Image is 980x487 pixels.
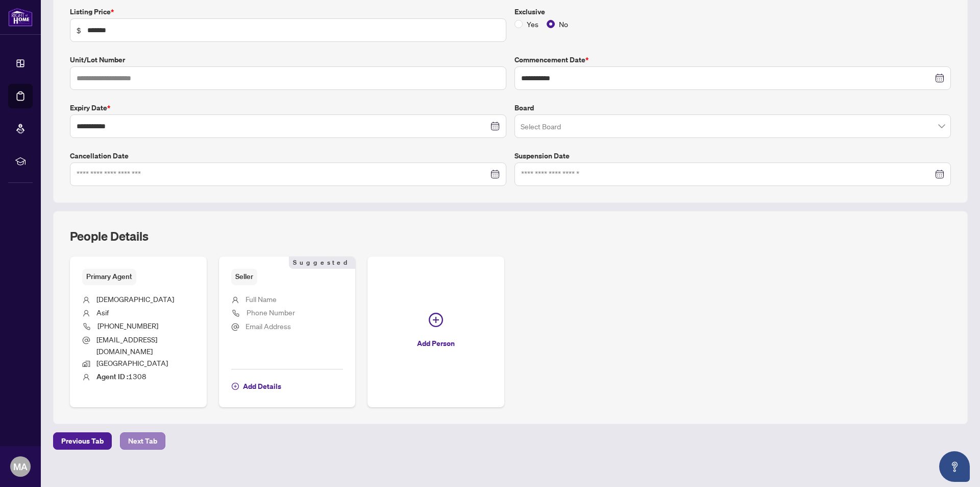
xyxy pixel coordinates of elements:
[247,308,295,317] span: Phone Number
[289,257,355,269] span: Suggested
[13,459,28,474] span: MA
[243,378,281,395] span: Add Details
[367,257,504,407] button: Add Person
[96,358,168,367] span: [GEOGRAPHIC_DATA]
[514,150,951,161] label: Suspension Date
[77,25,81,36] span: $
[555,18,572,30] span: No
[514,54,951,65] label: Commencement Date
[70,54,506,65] label: Unit/Lot Number
[231,269,257,285] span: Seller
[70,6,506,17] label: Listing Price
[70,150,506,161] label: Cancellation Date
[246,294,277,304] span: Full Name
[514,102,951,113] label: Board
[523,18,543,30] span: Yes
[514,6,951,17] label: Exclusive
[70,102,506,113] label: Expiry Date
[96,372,146,381] span: 1308
[53,432,112,450] button: Previous Tab
[417,335,455,352] span: Add Person
[96,335,157,356] span: [EMAIL_ADDRESS][DOMAIN_NAME]
[97,321,158,330] span: [PHONE_NUMBER]
[82,269,136,285] span: Primary Agent
[96,372,128,381] b: Agent ID :
[231,378,282,395] button: Add Details
[61,433,104,449] span: Previous Tab
[96,294,174,304] span: [DEMOGRAPHIC_DATA]
[8,8,33,27] img: logo
[128,433,157,449] span: Next Tab
[96,308,109,317] span: Asif
[70,228,149,244] h2: People Details
[246,321,291,331] span: Email Address
[939,451,970,482] button: Open asap
[429,313,443,327] span: plus-circle
[232,383,239,390] span: plus-circle
[120,432,165,450] button: Next Tab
